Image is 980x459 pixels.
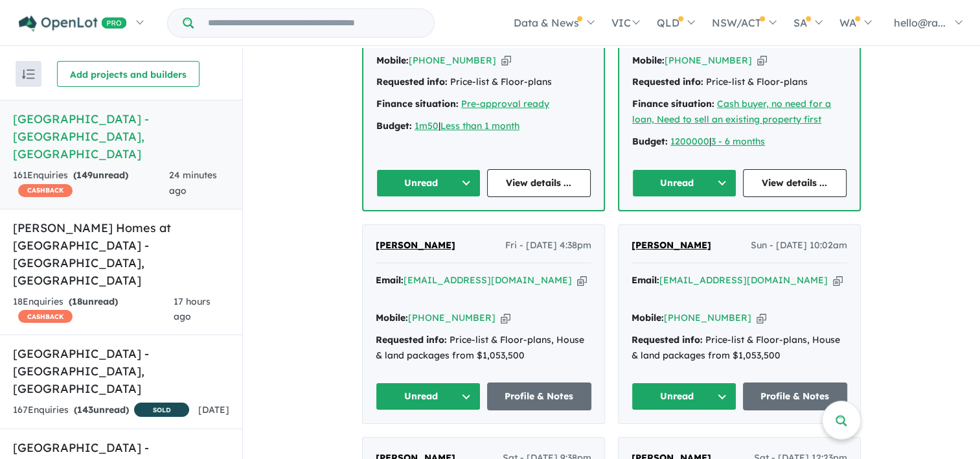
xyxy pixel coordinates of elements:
[632,333,847,364] div: Price-list & Floor-plans, House & land packages from $1,053,500
[76,169,93,181] span: 149
[13,219,229,289] h5: [PERSON_NAME] Homes at [GEOGRAPHIC_DATA] - [GEOGRAPHIC_DATA] , [GEOGRAPHIC_DATA]
[376,76,448,88] strong: Requested info:
[632,239,711,251] span: [PERSON_NAME]
[632,134,847,150] div: |
[670,135,709,147] a: 1200000
[632,334,703,346] strong: Requested info:
[57,61,199,87] button: Add projects and builders
[196,9,431,37] input: Try estate name, suburb, builder or developer
[408,312,496,324] a: [PHONE_NUMBER]
[577,274,587,287] button: Copy
[505,238,591,253] span: Fri - [DATE] 4:38pm
[18,184,73,197] span: CASHBACK
[632,169,736,197] button: Unread
[72,296,82,307] span: 18
[376,383,481,410] button: Unread
[632,75,847,90] div: Price-list & Floor-plans
[69,296,118,307] strong: ( unread)
[751,238,847,253] span: Sun - [DATE] 10:02am
[440,120,519,132] a: Less than 1 month
[664,312,751,324] a: [PHONE_NUMBER]
[13,168,168,199] div: 161 Enquir ies
[376,333,591,364] div: Price-list & Floor-plans, House & land packages from $1,053,500
[487,383,592,410] a: Profile & Notes
[134,403,189,417] span: SOLD
[376,120,412,132] strong: Budget:
[174,296,211,323] span: 17 hours ago
[74,404,129,416] strong: ( unread)
[376,238,455,253] a: [PERSON_NAME]
[501,311,510,325] button: Copy
[22,69,35,79] img: sort.svg
[757,54,767,67] button: Copy
[376,274,404,286] strong: Email:
[833,274,843,287] button: Copy
[409,54,496,66] a: [PHONE_NUMBER]
[487,169,591,197] a: View details ...
[757,311,766,325] button: Copy
[13,110,229,163] h5: [GEOGRAPHIC_DATA] - [GEOGRAPHIC_DATA] , [GEOGRAPHIC_DATA]
[711,135,765,147] a: 3 - 6 months
[168,169,216,196] span: 24 minutes ago
[894,16,946,29] span: hello@ra...
[659,274,828,286] a: [EMAIL_ADDRESS][DOMAIN_NAME]
[376,119,591,134] div: |
[376,239,455,251] span: [PERSON_NAME]
[376,75,591,90] div: Price-list & Floor-plans
[73,169,128,181] strong: ( unread)
[376,98,459,110] strong: Finance situation:
[376,334,447,346] strong: Requested info:
[415,120,439,132] a: 1m50
[198,404,229,416] span: [DATE]
[19,16,127,32] img: Openlot PRO Logo White
[632,54,665,66] strong: Mobile:
[743,383,848,410] a: Profile & Notes
[404,274,572,286] a: [EMAIL_ADDRESS][DOMAIN_NAME]
[665,54,752,66] a: [PHONE_NUMBER]
[632,135,668,147] strong: Budget:
[18,310,73,323] span: CASHBACK
[501,54,511,67] button: Copy
[376,312,408,324] strong: Mobile:
[13,294,174,325] div: 18 Enquir ies
[632,76,703,88] strong: Requested info:
[632,98,831,125] a: Cash buyer, no need for a loan, Need to sell an existing property first
[632,274,659,286] strong: Email:
[632,238,711,253] a: [PERSON_NAME]
[743,169,847,197] a: View details ...
[461,98,549,110] a: Pre-approval ready
[376,54,409,66] strong: Mobile:
[632,383,736,410] button: Unread
[632,98,714,110] strong: Finance situation:
[13,403,189,419] div: 167 Enquir ies
[632,312,664,324] strong: Mobile:
[13,345,229,397] h5: [GEOGRAPHIC_DATA] - [GEOGRAPHIC_DATA] , [GEOGRAPHIC_DATA]
[77,404,93,416] span: 143
[376,169,481,197] button: Unread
